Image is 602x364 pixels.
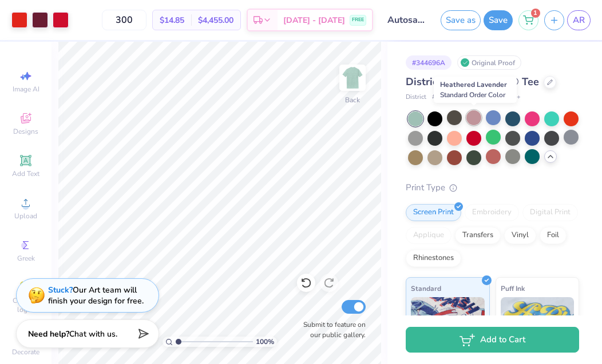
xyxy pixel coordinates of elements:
span: District [406,93,426,102]
span: $4,455.00 [198,14,233,26]
div: Applique [406,227,451,244]
div: Embroidery [465,204,519,221]
div: # 344696A [406,55,451,70]
input: – – [102,10,146,30]
div: Original Proof [457,55,521,70]
div: Heathered Lavender [434,77,517,103]
div: Back [345,95,360,105]
img: Back [341,66,364,89]
span: Image AI [13,85,39,94]
div: Our Art team will finish your design for free. [48,285,144,306]
span: Upload [14,211,37,221]
span: Chat with us. [69,329,117,339]
span: $14.85 [160,14,184,26]
span: Decorate [12,347,39,357]
img: Standard [411,297,485,354]
a: AR [567,10,591,30]
button: Add to Cart [406,327,579,353]
div: Transfers [455,227,501,244]
span: Puff Ink [501,282,525,294]
span: Clipart & logos [6,296,46,314]
strong: Need help? [28,329,69,339]
button: Save [484,10,513,30]
span: AR [573,14,585,27]
strong: Stuck? [48,285,73,295]
input: Untitled Design [379,9,435,31]
div: Foil [540,227,567,244]
span: Add Text [12,169,39,178]
img: Puff Ink [501,297,575,354]
div: Rhinestones [406,250,461,267]
label: Submit to feature on our public gallery. [297,319,366,340]
span: FREE [352,16,364,24]
span: Greek [17,254,35,263]
div: Screen Print [406,204,461,221]
span: Standard Order Color [440,90,505,99]
button: Save as [441,10,481,30]
span: 1 [531,9,540,18]
div: Digital Print [522,204,578,221]
span: Designs [13,127,38,136]
div: Print Type [406,181,579,194]
span: 100 % [256,337,274,347]
span: [DATE] - [DATE] [283,14,345,26]
div: Vinyl [504,227,536,244]
span: District ® Perfect Tri ® Tee [406,75,539,89]
span: Standard [411,282,441,294]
